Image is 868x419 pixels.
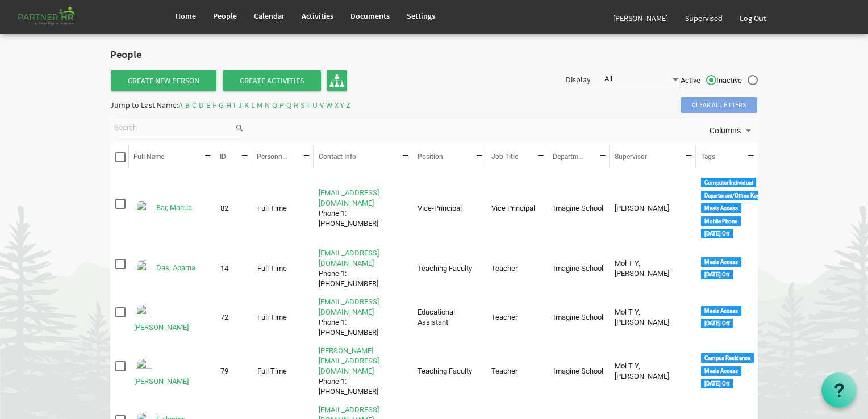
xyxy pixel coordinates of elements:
[615,153,647,161] span: Supervisor
[320,100,324,110] span: V
[701,270,733,279] div: [DATE] Off
[701,229,733,238] div: [DATE] Off
[272,100,277,110] span: O
[111,70,216,91] a: Create New Person
[610,343,696,399] td: Mol T Y, Smitha column header Supervisor
[486,246,548,291] td: Teacher column header Job Title
[604,2,677,34] a: [PERSON_NAME]
[314,175,412,243] td: viceprincipal@imagineschools.in Phone 1: +918455884273 is template cell column header Contact Info
[129,295,215,340] td: Das, Lisa is template cell column header Full Name
[696,343,758,399] td: <div class="tag label label-default">Campus Residence</div> <div class="tag label label-default">...
[701,203,741,213] div: Meals Access
[220,153,226,161] span: ID
[129,246,215,291] td: Das, Aparna is template cell column header Full Name
[701,191,766,200] div: Department/Office Keys
[548,343,610,399] td: Imagine School column header Departments
[553,153,591,161] span: Departments
[252,295,314,340] td: Full Time column header Personnel Type
[412,246,486,291] td: Teaching Faculty column header Position
[134,356,155,376] img: Emp-2633ee26-115b-439e-a7b8-ddb0d1dd37df.png
[252,175,314,243] td: Full Time column header Personnel Type
[129,343,215,399] td: Ekka, Shobha Rani is template cell column header Full Name
[329,73,344,88] img: org-chart.svg
[286,100,291,110] span: Q
[314,246,412,291] td: aparna@imagineschools.inPhone 1: +919668736179 is template cell column header Contact Info
[257,100,262,110] span: M
[178,100,183,110] span: A
[708,124,742,138] span: Columns
[314,343,412,399] td: shobha@imagineschools.inPhone 1: +919102065904 is template cell column header Contact Info
[701,379,733,388] div: [DATE] Off
[133,153,164,161] span: Full Name
[701,216,741,226] div: Mobile Phone
[215,246,252,291] td: 14 column header ID
[716,76,758,86] span: Inactive
[302,11,333,21] span: Activities
[235,122,245,135] span: search
[215,343,252,399] td: 79 column header ID
[110,49,204,61] h2: People
[233,100,236,110] span: I
[707,118,756,142] div: Columns
[110,343,129,399] td: checkbox
[134,198,155,219] img: Emp-c187bc14-d8fd-4524-baee-553e9cfda99b.png
[129,175,215,243] td: Bar, Mahua is template cell column header Full Name
[319,249,379,267] a: [EMAIL_ADDRESS][DOMAIN_NAME]
[346,100,350,110] span: Z
[215,295,252,340] td: 72 column header ID
[252,246,314,291] td: Full Time column header Personnel Type
[701,319,733,328] div: [DATE] Off
[206,100,210,110] span: E
[407,11,435,21] span: Settings
[134,323,189,332] a: [PERSON_NAME]
[696,246,758,291] td: <div class="tag label label-default">Meals Access</div> <div class="tag label label-default">Sund...
[112,118,247,142] div: Search
[252,343,314,399] td: Full Time column header Personnel Type
[418,153,443,161] span: Position
[134,377,189,386] a: [PERSON_NAME]
[681,97,757,113] span: Clear all filters
[412,343,486,399] td: Teaching Faculty column header Position
[306,100,310,110] span: T
[548,175,610,243] td: Imagine School column header Departments
[412,175,486,243] td: Vice-Principal column header Position
[701,353,754,363] div: Campus Residence
[610,295,696,340] td: Mol T Y, Smitha column header Supervisor
[610,175,696,243] td: Nayak, Labanya Rekha column header Supervisor
[335,100,339,110] span: X
[340,100,344,110] span: Y
[677,2,731,34] a: Supervised
[314,295,412,340] td: lisadas@imagineschools.inPhone 1: +919692981119 is template cell column header Contact Info
[114,120,235,137] input: Search
[319,188,379,207] a: [EMAIL_ADDRESS][DOMAIN_NAME]
[548,295,610,340] td: Imagine School column header Departments
[685,13,723,23] span: Supervised
[486,295,548,340] td: Teacher column header Job Title
[134,258,155,279] img: Emp-185d491c-97f5-4e8b-837e-d12e7bc2f190.png
[486,343,548,399] td: Teacher column header Job Title
[701,306,741,316] div: Meals Access
[238,100,242,110] span: J
[213,11,237,21] span: People
[312,100,318,110] span: U
[301,100,304,110] span: S
[701,178,756,187] div: Computer Individual
[110,295,129,340] td: checkbox
[696,295,758,340] td: <div class="tag label label-default">Meals Access</div> <div class="tag label label-default">Sund...
[110,246,129,291] td: checkbox
[486,175,548,243] td: Vice Principal column header Job Title
[244,100,249,110] span: K
[110,175,129,243] td: checkbox
[319,346,379,375] a: [PERSON_NAME][EMAIL_ADDRESS][DOMAIN_NAME]
[350,11,390,21] span: Documents
[319,153,356,161] span: Contact Info
[279,100,284,110] span: P
[491,153,518,161] span: Job Title
[226,100,231,110] span: H
[707,123,756,138] button: Columns
[156,264,195,273] a: Das, Aparna
[548,246,610,291] td: Imagine School column header Departments
[412,295,486,340] td: Educational Assistant column header Position
[219,100,224,110] span: G
[176,11,196,21] span: Home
